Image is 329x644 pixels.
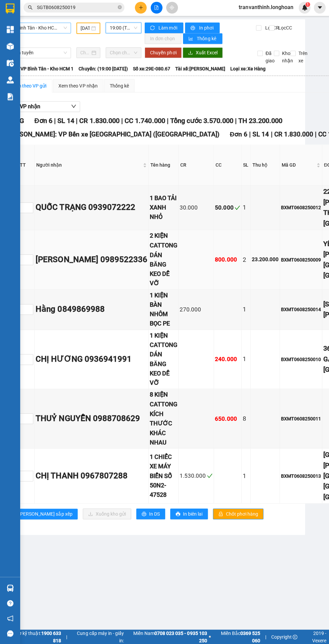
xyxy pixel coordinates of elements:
[149,232,177,289] div: 2 KIỆN CATTONG DÁN BĂNG KEO DỄ VỠ
[149,291,177,329] div: 1 KIỆN BÀN NHÔM BỌC PE
[144,23,183,34] button: syncLàm mới
[215,204,240,213] div: 50.000
[154,6,158,11] span: file-add
[117,5,122,12] span: close-circle
[149,194,177,223] div: 1 BAO TẢI XANH NHỎ
[179,305,212,314] div: 270.000
[279,186,322,231] td: BXMT0608250012
[10,24,67,34] span: VP Bình Tân - Kho HCM 1
[66,633,67,640] span: |
[166,117,168,125] span: |
[149,510,159,518] span: In DS
[117,6,122,10] span: close-circle
[36,412,147,425] div: THUỶ NGUYỄN 0988708629
[79,117,119,125] span: CR 1.830.000
[7,600,13,606] span: question-circle
[170,509,207,519] button: printerIn biên lai
[6,67,74,72] b: Tuyến: VP Bình Tân - Kho HCM 1
[280,204,320,212] div: BXMT0608250012
[37,5,116,12] input: Tìm tên, số ĐT hoặc mã đơn
[6,131,219,139] span: [PERSON_NAME]: VP Bến xe [GEOGRAPHIC_DATA] ([GEOGRAPHIC_DATA])
[36,162,141,169] span: Người nhận
[242,471,249,481] div: 1
[301,5,307,11] img: icon-new-feature
[179,471,212,480] div: 1.530.000
[41,630,61,643] strong: 1900 633 818
[252,131,269,139] span: SL 14
[215,414,240,423] div: 650.000
[28,6,33,11] span: search
[198,25,214,33] span: In phơi
[71,104,76,110] span: down
[206,473,212,479] span: check
[249,131,250,139] span: |
[6,509,78,519] button: sort-ascending[PERSON_NAME] sắp xếp
[306,3,308,8] span: 1
[7,584,14,591] img: warehouse-icon
[242,305,249,314] div: 1
[279,330,322,390] td: BXMT0608250010
[292,634,297,639] span: copyright
[158,25,178,33] span: Làm mới
[133,66,170,73] span: Số xe: 29E-080.67
[58,83,97,90] div: Xem theo VP nhận
[279,51,295,65] span: Kho nhận
[34,117,52,125] span: Đơn 6
[279,290,322,330] td: BXMT0608250014
[229,131,247,139] span: Đơn 6
[144,34,181,45] button: In đơn chọn
[169,6,174,11] span: aim
[109,83,129,90] div: Thống kê
[280,415,320,422] div: BXMT0608250011
[238,117,282,125] span: TH 23.200.000
[7,630,13,636] span: message
[154,630,206,643] strong: 0708 023 035 - 0935 103 250
[109,49,137,59] span: Chọn chuyến
[178,145,214,186] th: CR
[121,117,123,125] span: |
[242,203,249,213] div: 1
[208,635,210,638] span: ⚪️
[125,629,206,644] span: Miền Nam
[7,60,14,67] img: warehouse-icon
[15,145,35,186] th: STT
[242,355,249,364] div: 1
[7,44,14,51] img: warehouse-icon
[265,633,266,640] span: |
[166,3,178,14] button: aim
[185,23,219,34] button: printerIn phơi
[242,414,249,423] div: 8
[179,204,212,213] div: 30.000
[214,145,241,186] th: CC
[242,255,249,265] div: 2
[36,202,147,215] div: QUỐC TRẠNG 0939072222
[7,77,14,84] img: warehouse-icon
[215,355,240,364] div: 240.000
[305,3,310,8] sup: 1
[195,50,217,57] span: Xuất Excel
[149,390,177,447] div: 8 KIỆN CATTONG KÍCH THƯỚC KHÁC NHAU
[136,509,165,519] button: printerIn DS
[7,94,14,101] img: solution-icon
[316,5,322,11] span: caret-down
[183,510,202,518] span: In biên lai
[213,509,263,519] button: lockChốt phơi hàng
[80,50,90,57] input: Chọn ngày
[183,34,222,45] button: bar-chartThống kê
[225,510,257,518] span: Chốt phơi hàng
[141,512,146,517] span: printer
[148,145,178,186] th: Tên hàng
[218,512,223,517] span: lock
[280,356,320,363] div: BXMT0608250010
[241,145,250,186] th: SL
[36,353,147,366] div: CHỊ HƯƠNG 0936941991
[279,389,322,449] td: BXMT0608250011
[280,472,320,480] div: BXMT0608250013
[124,117,164,125] span: CC 1.740.000
[72,629,124,644] span: Cung cấp máy in - giấy in:
[295,51,310,65] span: Trên xe
[6,102,80,113] button: Lọc VP nhận
[175,66,225,73] span: Tài xế: [PERSON_NAME]
[36,303,147,316] div: Hằng 0849869988
[251,256,278,264] div: 23.200.000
